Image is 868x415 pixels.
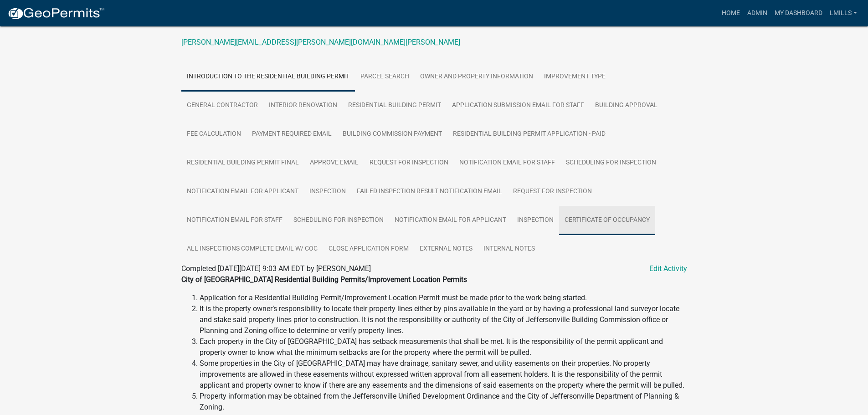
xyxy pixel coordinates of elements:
a: Notification Email for Applicant [389,206,512,235]
a: Admin [744,5,771,22]
a: Edit Activity [649,263,687,274]
span: Completed [DATE][DATE] 9:03 AM EDT by [PERSON_NAME] [181,264,371,273]
a: Introduction to the Residential Building Permit [181,62,355,92]
li: Application for a Residential Building Permit/Improvement Location Permit must be made prior to t... [200,292,687,303]
a: Building Commission Payment [337,120,447,149]
li: It is the property owner’s responsibility to locate their property lines either by pins available... [200,303,687,336]
a: External Notes [414,235,478,264]
li: Some properties in the City of [GEOGRAPHIC_DATA] may have drainage, sanitary sewer, and utility e... [200,358,687,391]
a: Scheduling for Inspection [560,149,662,178]
a: Interior Renovation [263,91,343,120]
a: Residential Building Permit [343,91,447,120]
a: Notification Email for Staff [454,149,560,178]
a: Application Submission Email for Staff [447,91,590,120]
a: Home [718,5,744,22]
a: Certificate of Occupancy [559,206,655,235]
a: Scheduling for Inspection [288,206,389,235]
a: Building Approval [590,91,663,120]
a: [PERSON_NAME][EMAIL_ADDRESS][PERSON_NAME][DOMAIN_NAME][PERSON_NAME] [181,38,460,46]
a: My Dashboard [771,5,826,22]
li: Property information may be obtained from the Jeffersonville Unified Development Ordinance and th... [200,391,687,413]
a: Residential Building Permit Final [181,149,304,178]
a: Fee Calculation [181,120,247,149]
a: Internal Notes [478,235,540,264]
a: Improvement Type [539,62,611,92]
a: Inspection [304,177,351,206]
a: Owner and Property Information [415,62,539,92]
a: Approve Email [304,149,364,178]
a: Parcel search [355,62,415,92]
a: Notification Email for Staff [181,206,288,235]
a: General Contractor [181,91,263,120]
a: Request for Inspection [364,149,454,178]
strong: City of [GEOGRAPHIC_DATA] Residential Building Permits/Improvement Location Permits [181,275,467,284]
a: Payment Required Email [247,120,337,149]
a: Inspection [512,206,559,235]
a: 5028937059 [181,20,222,28]
a: Notification Email for Applicant [181,177,304,206]
a: Close Application Form [323,235,414,264]
a: Failed Inspection Result Notification Email [351,177,508,206]
a: Request for Inspection [508,177,597,206]
li: Each property in the City of [GEOGRAPHIC_DATA] has setback measurements that shall be met. It is ... [200,336,687,358]
a: Residential Building Permit Application - Paid [447,120,611,149]
a: All Inspections Complete Email W/ COC [181,235,323,264]
a: lmills [826,5,861,22]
